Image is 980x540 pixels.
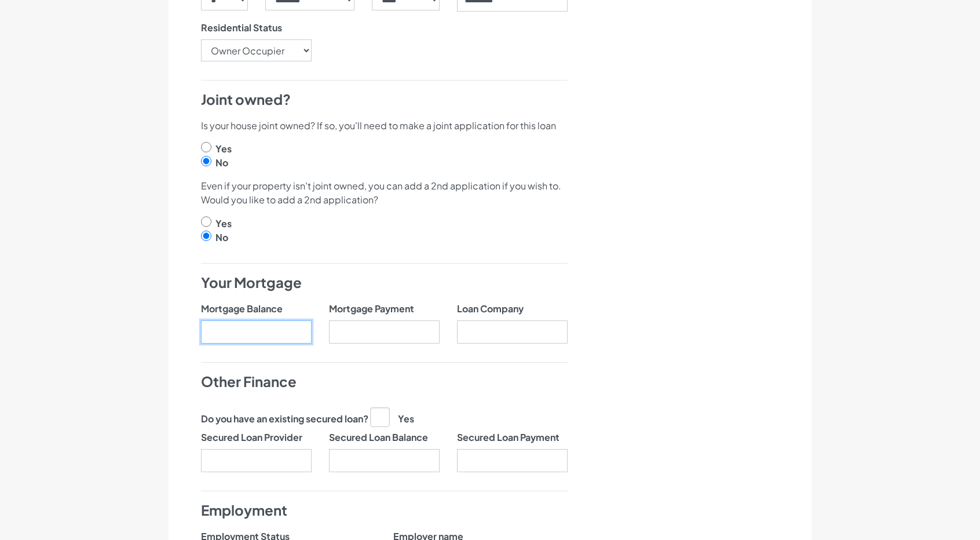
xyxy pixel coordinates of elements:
[201,119,568,133] p: Is your house joint owned? If so, you'll need to make a joint application for this loan
[457,430,560,444] label: Secured Loan Payment
[201,179,568,207] p: Even if your property isn't joint owned, you can add a 2nd application if you wish to. Would you ...
[215,156,228,170] label: No
[329,302,414,316] label: Mortgage Payment
[370,407,414,426] label: Yes
[201,21,282,35] label: Residential Status
[329,430,428,444] label: Secured Loan Balance
[201,412,368,426] label: Do you have an existing secured loan?
[457,302,524,316] label: Loan Company
[201,273,568,293] h4: Your Mortgage
[201,372,568,392] h4: Other Finance
[201,302,283,316] label: Mortgage Balance
[215,217,232,231] label: Yes
[215,142,232,156] label: Yes
[201,90,568,110] h4: Joint owned?
[215,231,228,245] label: No
[201,430,302,444] label: Secured Loan Provider
[201,501,568,520] h4: Employment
